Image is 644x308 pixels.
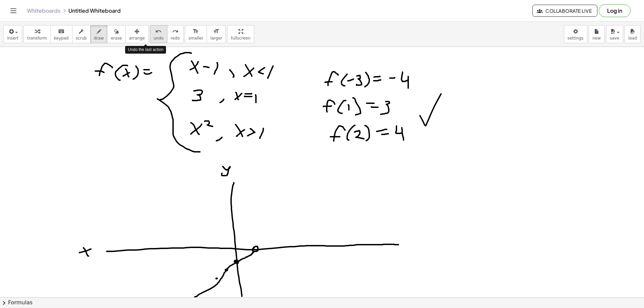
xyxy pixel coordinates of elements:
[564,25,587,43] button: settings
[111,36,122,41] span: erase
[94,36,104,41] span: draw
[155,27,162,36] i: undo
[27,36,47,41] span: transform
[568,36,584,41] span: settings
[231,36,250,41] span: fullscreen
[171,36,180,41] span: redo
[58,27,64,36] i: keyboard
[592,36,601,41] span: new
[610,36,619,41] span: save
[7,36,18,41] span: insert
[207,25,226,43] button: format_sizelarger
[167,25,183,43] button: redoredo
[23,25,51,43] button: transform
[185,25,207,43] button: format_sizesmaller
[154,36,164,41] span: undo
[54,36,69,41] span: keypad
[8,5,19,16] button: Toggle navigation
[213,27,219,36] i: format_size
[628,36,637,41] span: load
[50,25,72,43] button: keyboardkeypad
[27,7,60,14] a: Whiteboards
[189,36,203,41] span: smaller
[193,27,199,36] i: format_size
[606,25,623,43] button: save
[532,5,597,17] button: Collaborate Live
[172,27,178,36] i: redo
[107,25,125,43] button: erase
[76,36,87,41] span: scrub
[589,25,605,43] button: new
[150,25,167,43] button: undoundo
[599,4,631,17] button: Log in
[538,8,592,14] span: Collaborate Live
[625,25,641,43] button: load
[129,36,145,41] span: arrange
[125,46,166,54] div: Undo the last action
[227,25,254,43] button: fullscreen
[3,25,22,43] button: insert
[72,25,91,43] button: scrub
[90,25,108,43] button: draw
[210,36,222,41] span: larger
[125,25,149,43] button: arrange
